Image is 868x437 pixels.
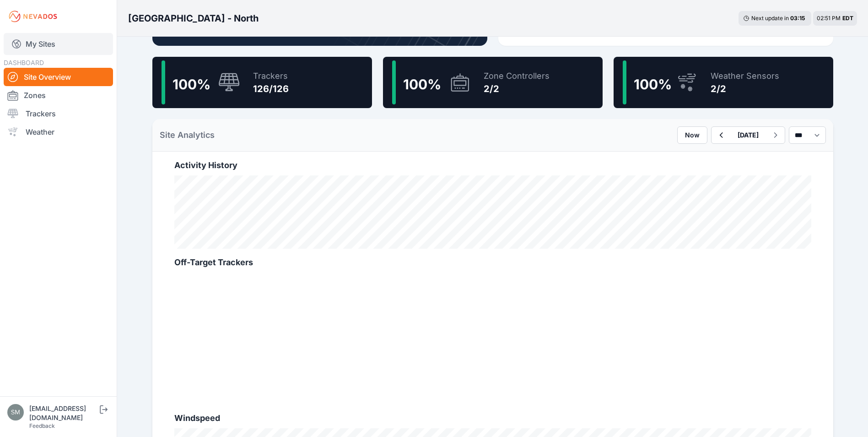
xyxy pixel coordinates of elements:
a: 100%Weather Sensors2/2 [614,57,833,108]
span: EDT [842,15,853,22]
img: smishra@gspp.com [7,404,24,421]
a: Trackers [4,104,113,123]
span: DASHBOARD [4,59,44,66]
a: 100%Zone Controllers2/2 [383,57,603,108]
img: Nevados [7,9,59,24]
h2: Windspeed [174,412,811,425]
h3: [GEOGRAPHIC_DATA] - North [128,12,259,25]
a: 100%Trackers126/126 [152,57,372,108]
a: Site Overview [4,68,113,86]
a: Zones [4,86,113,104]
div: [EMAIL_ADDRESS][DOMAIN_NAME] [29,404,98,422]
div: Weather Sensors [711,70,779,82]
div: 2/2 [711,82,779,95]
a: My Sites [4,33,113,55]
div: 2/2 [484,82,550,95]
h2: Activity History [174,159,811,172]
div: Zone Controllers [484,70,550,82]
span: 100 % [634,76,672,93]
span: 02:51 PM [817,15,841,22]
a: Weather [4,123,113,141]
div: 03 : 15 [790,15,807,22]
a: Feedback [29,422,55,429]
button: [DATE] [730,127,766,143]
span: Next update in [751,15,789,22]
nav: Breadcrumb [128,6,259,30]
div: 126/126 [253,82,289,95]
span: 100 % [403,76,441,93]
h2: Site Analytics [160,129,215,142]
button: Now [677,126,707,144]
h2: Off-Target Trackers [174,256,811,269]
span: 100 % [173,76,210,93]
div: Trackers [253,70,289,82]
